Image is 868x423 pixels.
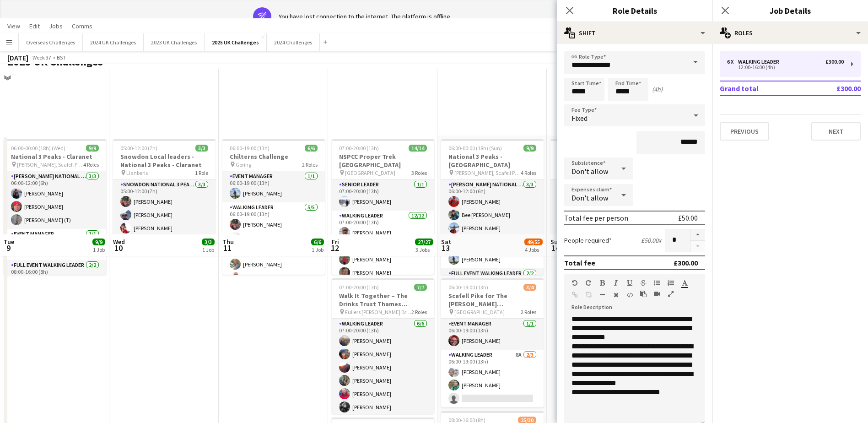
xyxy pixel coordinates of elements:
button: Increase [690,229,705,241]
div: Shift [557,22,712,44]
button: Italic [613,279,619,287]
app-card-role: Walking Leader12/1207:00-20:00 (13h)[PERSON_NAME][PERSON_NAME][PERSON_NAME][PERSON_NAME] [332,211,434,388]
app-job-card: 07:00-20:00 (13h)7/7Walk It Together – The Drinks Trust Thames Footpath Challenge Fullers [PERSON... [332,278,434,414]
button: Underline [626,279,633,287]
div: £300.00 [674,258,698,267]
span: Edit [29,22,40,30]
app-card-role: Senior Leader1/107:00-20:00 (13h)[PERSON_NAME] [332,179,434,211]
span: Jobs [49,22,63,30]
button: Bold [599,279,605,287]
span: 13 [440,243,451,253]
div: 1 Job [93,246,105,253]
span: Comms [72,22,92,30]
div: 3 Jobs [415,246,433,253]
div: [DATE] [7,53,28,62]
app-card-role: Walking Leader6/607:00-20:00 (13h)[PERSON_NAME][PERSON_NAME][PERSON_NAME][PERSON_NAME][PERSON_NAM... [332,319,434,416]
button: Horizontal Line [599,291,605,298]
app-card-role: Event Manager1/106:00-19:00 (13h)[PERSON_NAME] [441,319,544,350]
div: £50.00 x [641,236,661,244]
span: View [7,22,20,30]
span: 1 Role [195,169,208,176]
div: BST [57,54,66,61]
span: 9 [2,243,14,253]
span: [PERSON_NAME], Scafell Pike and Snowdon [17,161,83,168]
span: 7/7 [414,284,427,291]
span: Llanberis [126,169,148,176]
label: People required [564,236,612,244]
div: Total fee [564,258,595,267]
button: Insert video [654,290,660,298]
app-job-card: 05:00-12:00 (7h)3/3Snowdon Local leaders - National 3 Peaks Llanberis1 RoleSnowdon National 3 Pea... [550,139,653,237]
div: £300.00 [825,59,844,65]
h3: Job Details [712,5,868,16]
h3: Scafell Pike for The [PERSON_NAME] [PERSON_NAME] Trust [441,292,544,308]
app-card-role: Event Manager1/108:00-16:00 (8h)[PERSON_NAME] [4,229,106,260]
a: Jobs [45,20,66,32]
h3: Walk It Together – The Drinks Trust Thames Footpath Challenge [332,292,434,308]
app-job-card: 06:00-00:00 (18h) (Sun)9/9National 3 Peaks - [GEOGRAPHIC_DATA] [PERSON_NAME], Scafell Pike and Sn... [441,139,544,275]
div: £50.00 [678,213,698,222]
div: (4h) [652,85,663,93]
span: 4 Roles [521,169,536,176]
span: 3/3 [195,145,208,152]
span: 6/6 [305,145,318,152]
h3: Chilterns Challenge [222,152,325,161]
app-job-card: 06:00-00:00 (18h) (Wed)9/9National 3 Peaks - Claranet [PERSON_NAME], Scafell Pike and Snowdon4 Ro... [4,139,106,275]
span: 2 Roles [302,161,318,168]
app-card-role: Walking Leader5/506:00-19:00 (13h)[PERSON_NAME][PERSON_NAME][PERSON_NAME][PERSON_NAME][PERSON_NAME] [222,202,325,287]
span: Fixed [571,114,588,123]
a: Edit [26,20,43,32]
button: Clear Formatting [613,291,619,298]
app-job-card: 06:00-19:00 (13h)6/6Chilterns Challenge Goring2 RolesEvent Manager1/106:00-19:00 (13h)[PERSON_NAM... [222,139,325,275]
span: 14 [549,243,561,253]
app-job-card: 05:00-12:00 (7h)3/3Snowdon Local leaders - National 3 Peaks - Claranet Llanberis1 RoleSnowdon Nat... [113,139,216,237]
span: 2 Roles [521,309,536,315]
span: Thu [222,238,234,246]
span: Goring [236,161,251,168]
span: [GEOGRAPHIC_DATA] [454,309,505,315]
span: 3/3 [202,239,215,245]
span: Sat [441,238,451,246]
span: 3/4 [523,284,536,291]
div: 1 Job [202,246,214,253]
button: Overseas Challenges [19,33,83,51]
app-card-role: Walking Leader8A2/306:00-19:00 (13h)[PERSON_NAME][PERSON_NAME] [441,350,544,407]
button: 2025 UK Challenges [205,33,267,51]
button: Strikethrough [640,279,647,287]
h3: Snowdon Local leaders - National 3 Peaks [550,152,653,169]
span: 05:00-12:00 (7h) [120,145,157,152]
app-card-role: Full Event Walking Leader2/208:00-16:00 (8h) [4,260,106,304]
button: 2024 Challenges [267,33,320,51]
span: 06:00-00:00 (18h) (Wed) [11,145,65,152]
span: 07:00-20:00 (13h) [339,145,379,152]
div: 1 Job [312,246,323,253]
span: 11 [221,243,234,253]
span: 07:00-20:00 (13h) [339,284,379,291]
span: 27/27 [415,239,433,245]
button: Ordered List [668,279,674,287]
span: 10 [112,243,125,253]
app-card-role: [PERSON_NAME] National 3 Peaks Walking Leader3/306:00-12:00 (6h)[PERSON_NAME]Bee [PERSON_NAME][PE... [441,179,544,237]
div: 6 x [727,59,738,65]
span: 06:00-19:00 (13h) [230,145,270,152]
span: 9/9 [86,145,99,152]
h3: National 3 Peaks - Claranet [4,152,106,161]
button: Fullscreen [668,290,674,298]
span: 4 Roles [83,161,99,168]
span: Don't allow [571,193,608,202]
span: 49/55 [524,239,543,245]
span: Fri [332,238,339,246]
span: 06:00-19:00 (13h) [448,284,488,291]
a: Comms [68,20,96,32]
span: 3 Roles [411,169,427,176]
app-job-card: 06:00-19:00 (13h)3/4Scafell Pike for The [PERSON_NAME] [PERSON_NAME] Trust [GEOGRAPHIC_DATA]2 Rol... [441,278,544,407]
button: Paste as plain text [640,290,647,298]
span: Week 37 [30,54,53,61]
div: Roles [712,22,868,44]
button: Previous [720,122,769,141]
td: £300.00 [806,81,861,96]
